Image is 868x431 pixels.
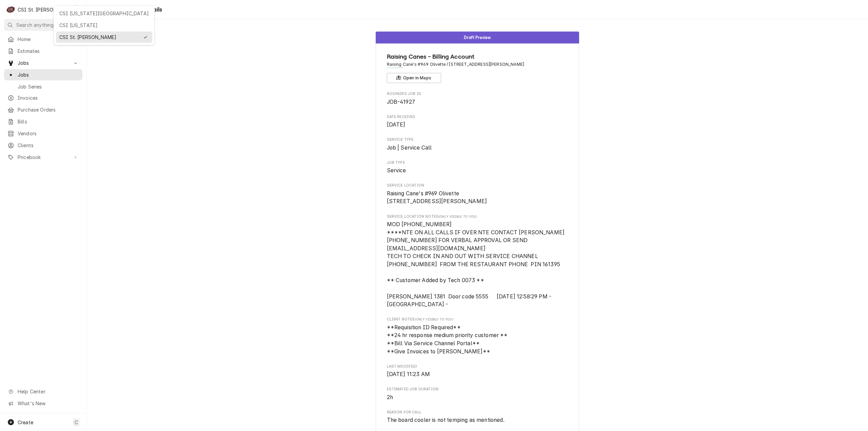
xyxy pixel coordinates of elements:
[4,81,82,92] a: Go to Job Series
[59,22,149,29] div: CSI [US_STATE]
[18,71,79,78] span: Jobs
[59,10,149,17] div: CSI [US_STATE][GEOGRAPHIC_DATA]
[4,69,82,80] a: Go to Jobs
[18,83,79,90] span: Job Series
[59,34,139,41] div: CSI St. [PERSON_NAME]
